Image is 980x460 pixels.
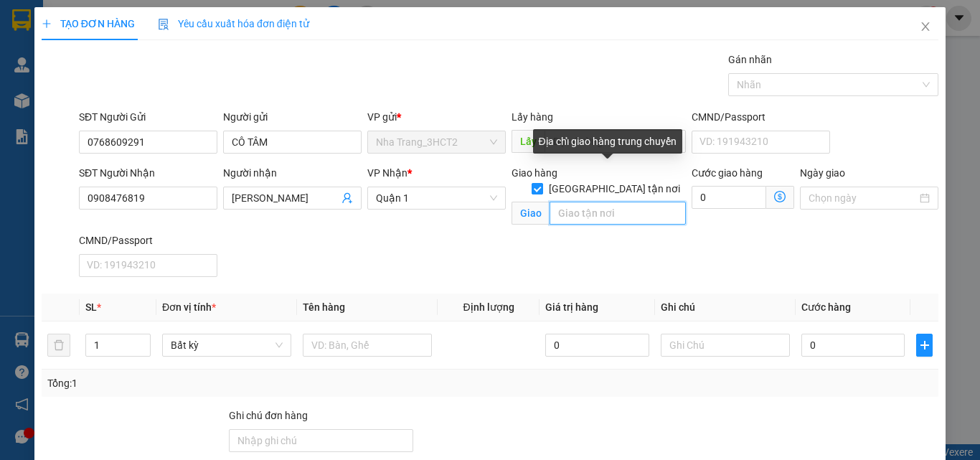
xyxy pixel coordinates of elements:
[79,233,217,248] div: CMND/Passport
[661,334,790,357] input: Ghi Chú
[158,19,169,30] img: icon
[512,202,550,225] span: Giao
[121,55,197,66] b: [DOMAIN_NAME]
[512,111,553,123] span: Lấy hàng
[692,186,766,209] input: Cước giao hàng
[79,109,217,125] div: SĐT Người Gửi
[367,167,407,179] span: VP Nhận
[550,202,686,225] input: Giao tận nơi
[692,109,830,125] div: CMND/Passport
[229,429,413,452] input: Ghi chú đơn hàng
[88,21,142,88] b: Gửi khách hàng
[512,167,557,179] span: Giao hàng
[158,18,309,29] span: Yêu cầu xuất hóa đơn điện tử
[47,334,70,357] button: delete
[809,190,917,206] input: Ngày giao
[774,191,786,202] span: dollar-circle
[801,301,851,313] span: Cước hàng
[171,334,283,356] span: Bất kỳ
[47,375,380,391] div: Tổng: 1
[916,334,933,357] button: plus
[303,334,432,357] input: VD: Bàn, Ghế
[376,131,497,153] span: Nha Trang_3HCT2
[800,167,845,179] label: Ngày giao
[905,7,946,47] button: Close
[223,109,362,125] div: Người gửi
[376,187,497,209] span: Quận 1
[728,54,772,65] label: Gán nhãn
[162,301,216,313] span: Đơn vị tính
[121,68,197,86] li: (c) 2017
[79,165,217,181] div: SĐT Người Nhận
[229,410,308,421] label: Ghi chú đơn hàng
[512,130,545,153] span: Lấy
[533,129,682,154] div: Địa chỉ giao hàng trung chuyển
[341,192,353,204] span: user-add
[303,301,345,313] span: Tên hàng
[85,301,97,313] span: SL
[18,93,79,185] b: Phương Nam Express
[655,294,796,321] th: Ghi chú
[42,19,52,29] span: plus
[156,18,190,52] img: logo.jpg
[917,339,932,351] span: plus
[545,301,598,313] span: Giá trị hàng
[367,109,506,125] div: VP gửi
[223,165,362,181] div: Người nhận
[692,167,763,179] label: Cước giao hàng
[543,181,686,197] span: [GEOGRAPHIC_DATA] tận nơi
[42,18,135,29] span: TẠO ĐƠN HÀNG
[545,334,649,357] input: 0
[920,21,931,32] span: close
[463,301,514,313] span: Định lượng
